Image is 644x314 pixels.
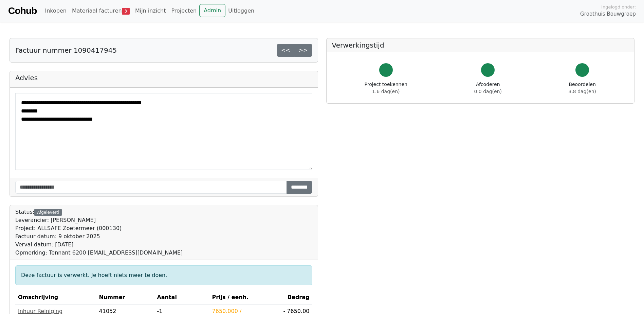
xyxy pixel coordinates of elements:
div: Beoordelen [569,81,596,95]
span: Groothuis Bouwgroep [580,10,636,18]
div: Opmerking: Tennant 6200 [EMAIL_ADDRESS][DOMAIN_NAME] [15,249,183,257]
div: Verval datum: [DATE] [15,241,183,249]
span: 3.8 dag(en) [569,89,596,94]
th: Nummer [96,291,154,304]
a: >> [294,44,312,57]
th: Prijs / eenh. [209,291,279,304]
div: Leverancier: [PERSON_NAME] [15,216,183,224]
a: Uitloggen [225,4,257,18]
span: 0.0 dag(en) [474,89,502,94]
h5: Factuur nummer 1090417945 [15,46,117,54]
th: Bedrag [279,291,312,304]
a: Mijn inzicht [132,4,169,18]
div: Project: ALLSAFE Zoetermeer (000130) [15,224,183,232]
h5: Advies [15,74,312,82]
a: Inkopen [42,4,69,18]
div: Afgeleverd [34,209,61,216]
div: Factuur datum: 9 oktober 2025 [15,232,183,241]
a: Materiaal facturen3 [69,4,132,18]
div: Deze factuur is verwerkt. Je hoeft niets meer te doen. [15,265,312,285]
a: << [277,44,295,57]
div: Afcoderen [474,81,502,95]
div: Project toekennen [365,81,407,95]
div: Status: [15,208,183,257]
a: Admin [199,4,225,17]
span: Ingelogd onder: [601,4,636,10]
a: Projecten [168,4,199,18]
th: Omschrijving [15,291,96,304]
span: 3 [122,8,130,15]
span: 1.6 dag(en) [372,89,400,94]
h5: Verwerkingstijd [332,41,629,49]
a: Cohub [8,3,37,19]
th: Aantal [154,291,209,304]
